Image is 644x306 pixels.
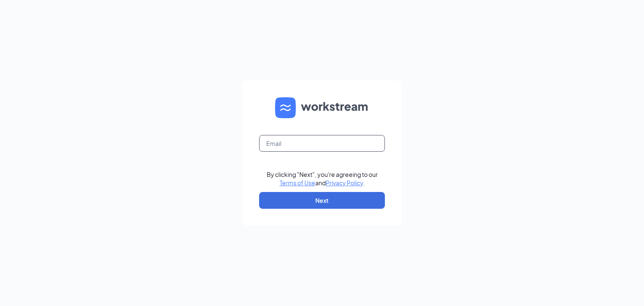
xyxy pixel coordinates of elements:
img: WS logo and Workstream text [275,97,369,118]
a: Privacy Policy [326,179,363,187]
input: Email [259,135,385,152]
button: Next [259,192,385,209]
a: Terms of Use [280,179,315,187]
div: By clicking "Next", you're agreeing to our and . [267,170,378,187]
